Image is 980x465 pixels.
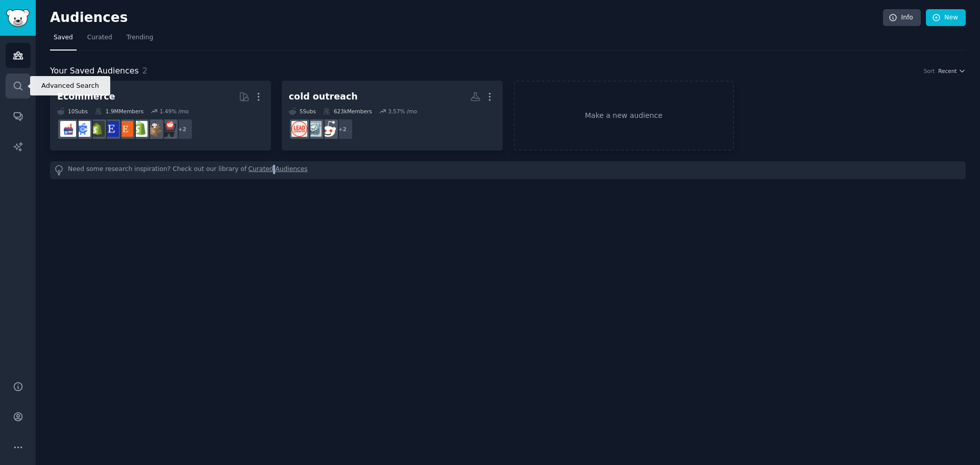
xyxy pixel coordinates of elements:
[142,66,148,76] span: 2
[924,67,935,75] div: Sort
[289,108,316,115] div: 5 Sub s
[160,108,189,115] div: 1.49 % /mo
[513,81,734,151] a: Make a new audience
[289,90,358,103] div: cold outreach
[60,121,76,137] img: ecommerce_growth
[50,65,139,78] span: Your Saved Audiences
[926,9,966,27] a: New
[50,161,966,179] div: Need some research inspiration? Check out our library of
[132,121,148,137] img: shopify
[50,30,77,51] a: Saved
[171,118,193,140] div: + 2
[146,121,162,137] img: dropship
[103,121,119,137] img: EtsySellers
[388,108,417,115] div: 3.57 % /mo
[291,121,307,137] img: LeadGeneration
[57,90,115,103] div: Ecommerce
[320,121,336,137] img: sales
[938,67,957,75] span: Recent
[127,33,153,42] span: Trending
[89,121,105,137] img: reviewmyshopify
[95,108,143,115] div: 1.9M Members
[54,33,73,42] span: Saved
[87,33,112,42] span: Curated
[50,10,883,26] h2: Audiences
[323,108,372,115] div: 623k Members
[123,30,157,51] a: Trending
[117,121,133,137] img: Etsy
[57,108,88,115] div: 10 Sub s
[6,9,30,27] img: GummySearch logo
[306,121,322,137] img: coldemail
[50,81,271,151] a: Ecommerce10Subs1.9MMembers1.49% /mo+2ecommercedropshipshopifyEtsyEtsySellersreviewmyshopifyecomme...
[282,81,503,151] a: cold outreach5Subs623kMembers3.57% /mo+2salescoldemailLeadGeneration
[160,121,176,137] img: ecommerce
[332,118,353,140] div: + 2
[84,30,116,51] a: Curated
[75,121,90,137] img: ecommercemarketing
[938,67,966,75] button: Recent
[249,165,308,176] a: Curated Audiences
[883,9,921,27] a: Info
